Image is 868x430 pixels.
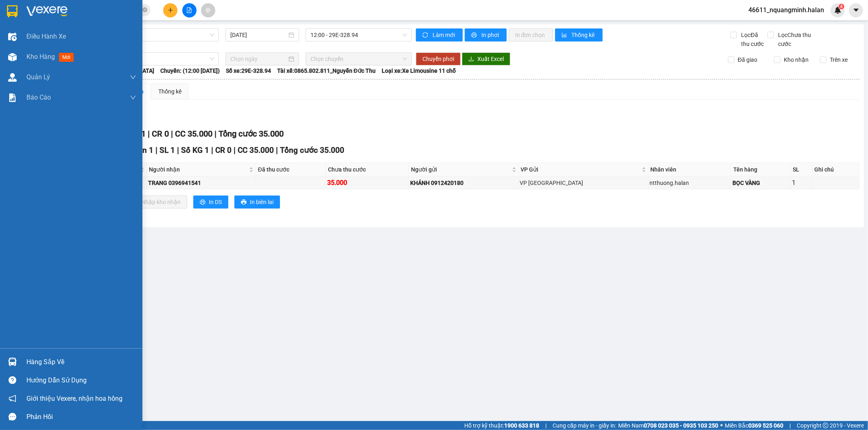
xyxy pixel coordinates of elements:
[849,3,863,17] button: caret-down
[310,29,407,41] span: 12:00 - 29E-328.94
[791,163,813,176] th: SL
[26,374,136,387] div: Hướng dẫn sử dụng
[310,53,407,65] span: Chọn chuyến
[738,30,767,48] span: Lọc Đã thu cước
[433,30,456,39] span: Làm mới
[163,3,177,17] button: plus
[76,20,340,30] li: 271 - [PERSON_NAME] - [GEOGRAPHIC_DATA] - [GEOGRAPHIC_DATA]
[471,32,478,39] span: printer
[410,178,517,187] div: KHÁNH 0912420180
[520,178,647,187] div: VP [GEOGRAPHIC_DATA]
[241,199,247,206] span: printer
[823,423,829,428] span: copyright
[422,32,429,39] span: sync
[9,376,16,384] span: question-circle
[276,146,278,155] span: |
[464,421,539,430] span: Hỗ trợ kỹ thuật:
[10,10,71,51] img: logo.jpg
[160,146,175,155] span: SL 1
[481,30,500,39] span: In phơi
[731,163,791,176] th: Tên hàng
[148,129,150,139] span: |
[214,129,216,139] span: |
[26,393,122,404] span: Giới thiệu Vexere, nhận hoa hồng
[853,7,860,14] span: caret-down
[171,129,173,139] span: |
[215,146,232,155] span: CR 0
[618,421,718,430] span: Miền Nam
[504,422,539,429] strong: 1900 633 818
[9,413,16,421] span: message
[205,7,211,13] span: aim
[155,146,157,155] span: |
[555,28,603,41] button: bar-chartThống kê
[234,146,236,155] span: |
[256,163,326,176] th: Đã thu cước
[182,3,197,17] button: file-add
[834,7,842,14] img: icon-new-feature
[775,30,823,48] span: Lọc Chưa thu cước
[562,32,568,39] span: bar-chart
[230,30,287,39] input: 12/08/2025
[168,7,173,13] span: plus
[186,7,192,13] span: file-add
[521,165,640,174] span: VP Gửi
[8,93,17,102] img: solution-icon
[411,165,510,174] span: Người gửi
[327,178,407,188] div: 35.000
[9,395,16,402] span: notification
[158,87,181,96] div: Thống kê
[840,4,843,9] span: 4
[181,146,209,155] span: Số KG 1
[193,195,228,208] button: printerIn DS
[8,358,17,366] img: warehouse-icon
[650,178,730,187] div: ntthuong.halan
[209,198,222,206] span: In DS
[59,53,74,62] span: mới
[26,356,136,368] div: Hàng sắp về
[416,28,463,41] button: syncLàm mới
[160,66,220,75] span: Chuyến: (12:00 [DATE])
[644,422,718,429] strong: 0708 023 035 - 0935 103 250
[781,55,812,64] span: Kho nhận
[8,73,17,82] img: warehouse-icon
[748,422,783,429] strong: 0369 525 060
[200,199,206,206] span: printer
[8,33,17,41] img: warehouse-icon
[553,421,616,430] span: Cung cấp máy in - giấy in:
[132,146,153,155] span: Đơn 1
[26,411,136,423] div: Phản hồi
[742,5,831,15] span: 46611_nquangminh.halan
[130,74,136,80] span: down
[735,55,761,64] span: Đã giao
[250,198,273,206] span: In biên lai
[720,424,723,427] span: ⚪️
[219,129,284,139] span: Tổng cước 35.000
[277,66,376,75] span: Tài xế: 0865.802.811_Nguyễn Đức Thu
[280,146,344,155] span: Tổng cước 35.000
[10,55,121,83] b: GỬI : VP [GEOGRAPHIC_DATA]
[826,55,851,64] span: Trên xe
[175,129,212,139] span: CC 35.000
[572,30,596,39] span: Thống kê
[839,4,844,9] sup: 4
[519,176,649,189] td: VP Bắc Sơn
[509,28,553,41] button: In đơn chọn
[649,163,731,176] th: Nhân viên
[7,5,17,17] img: logo-vxr
[211,146,213,155] span: |
[130,94,136,101] span: down
[462,52,510,65] button: downloadXuất Excel
[382,66,456,75] span: Loại xe: Xe Limousine 11 chỗ
[465,28,507,41] button: printerIn phơi
[142,7,147,12] span: close-circle
[8,53,17,61] img: warehouse-icon
[792,178,811,188] div: 1
[545,421,547,430] span: |
[230,54,287,63] input: Chọn ngày
[201,3,215,17] button: aim
[234,195,280,208] button: printerIn biên lai
[326,163,409,176] th: Chưa thu cước
[26,31,66,41] span: Điều hành xe
[148,178,254,187] div: TRANG 0396941541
